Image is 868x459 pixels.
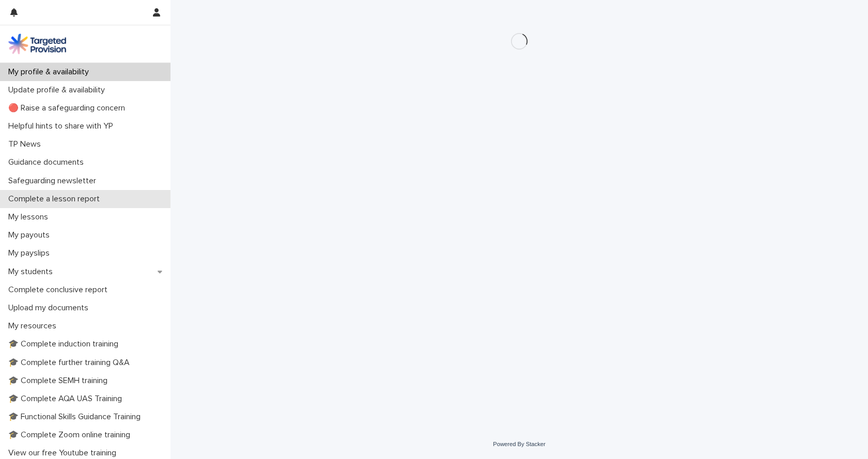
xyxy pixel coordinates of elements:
p: 🎓 Complete AQA UAS Training [4,394,130,404]
p: My resources [4,321,65,331]
p: Update profile & availability [4,85,113,95]
p: Upload my documents [4,303,97,313]
p: My lessons [4,212,56,222]
p: 🎓 Complete Zoom online training [4,430,138,440]
p: 🎓 Complete SEMH training [4,376,116,386]
p: My profile & availability [4,67,97,77]
p: 🎓 Functional Skills Guidance Training [4,412,149,422]
p: My payslips [4,248,58,258]
p: 🎓 Complete further training Q&A [4,358,138,368]
p: 🎓 Complete induction training [4,339,127,349]
p: My students [4,267,61,277]
a: Powered By Stacker [493,441,545,447]
p: Complete conclusive report [4,285,116,295]
p: My payouts [4,230,58,240]
p: 🔴 Raise a safeguarding concern [4,103,133,113]
img: M5nRWzHhSzIhMunXDL62 [8,34,66,54]
p: Helpful hints to share with YP [4,121,121,131]
p: Guidance documents [4,157,92,167]
p: View our free Youtube training [4,448,125,458]
p: Complete a lesson report [4,194,108,204]
p: Safeguarding newsletter [4,176,104,186]
p: TP News [4,139,49,149]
